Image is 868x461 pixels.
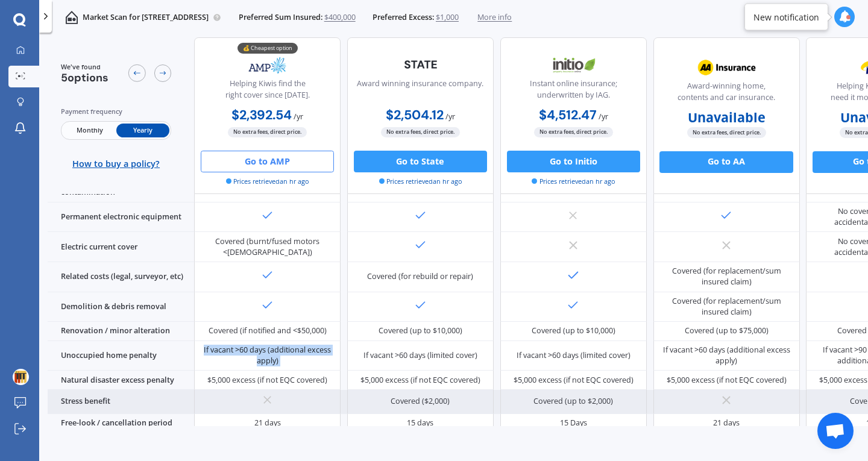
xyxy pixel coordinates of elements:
div: 15 Days [560,418,587,428]
span: / yr [599,111,608,122]
div: Instant online insurance; underwritten by IAG. [509,78,637,105]
div: $5,000 excess (if not EQC covered) [667,375,787,386]
div: Stress benefit [48,390,194,414]
span: $1,000 [436,12,459,23]
span: We've found [61,61,108,71]
span: / yr [294,111,303,122]
div: 15 days [407,418,433,428]
div: Covered (up to $2,000) [533,396,613,407]
span: / yr [445,111,455,122]
img: Initio.webp [538,51,609,78]
span: $400,000 [324,12,356,23]
div: If vacant >60 days (limited cover) [363,350,477,361]
div: Covered (if notified and <$50,000) [209,325,327,336]
div: Helping Kiwis find the right cover since [DATE]. [204,78,332,105]
b: $2,392.54 [231,107,292,124]
div: 💰 Cheapest option [237,42,298,53]
div: Covered (up to $10,000) [379,325,462,336]
button: Go to AMP [201,150,334,172]
img: home-and-contents.b802091223b8502ef2dd.svg [65,11,78,24]
div: New notification [753,11,819,23]
img: State-text-1.webp [385,51,456,77]
div: Natural disaster excess penalty [48,371,194,390]
div: If vacant >60 days (limited cover) [517,350,631,361]
span: More info [477,12,512,23]
div: Covered (up to $75,000) [685,325,769,336]
span: Prices retrieved an hr ago [226,177,309,186]
span: No extra fees, direct price. [381,127,460,137]
div: Open chat [817,413,854,449]
div: 21 days [254,418,281,428]
div: Covered (for replacement/sum insured claim) [661,296,791,318]
b: Unavailable [688,111,766,122]
div: Covered (for replacement/sum insured claim) [661,266,791,287]
div: Electric current cover [48,232,194,262]
img: AA.webp [691,54,763,81]
button: Go to State [354,150,487,172]
b: $4,512.47 [539,107,597,124]
span: Preferred Sum Insured: [239,12,322,23]
div: Payment frequency [61,106,172,117]
div: Permanent electronic equipment [48,202,194,233]
div: Covered ($2,000) [391,396,450,407]
span: How to buy a policy? [72,158,160,169]
span: Preferred Excess: [373,12,434,23]
span: Prices retrieved an hr ago [379,177,462,186]
button: Go to AA [659,151,793,172]
div: Unoccupied home penalty [48,341,194,371]
span: Prices retrieved an hr ago [532,177,615,186]
div: $5,000 excess (if not EQC covered) [514,375,634,386]
b: $2,504.12 [386,107,444,124]
div: Free-look / cancellation period [48,414,194,433]
span: No extra fees, direct price. [687,127,766,137]
div: Covered (up to $10,000) [532,325,615,336]
div: $5,000 excess (if not EQC covered) [360,375,480,386]
span: Yearly [116,123,169,137]
div: Award winning insurance company. [357,78,483,105]
span: 5 options [61,71,108,85]
div: If vacant >60 days (additional excess apply) [661,345,791,366]
div: Covered (for rebuild or repair) [367,271,473,282]
span: Monthly [63,123,116,137]
div: Demolition & debris removal [48,292,194,322]
button: Go to Initio [507,150,640,172]
span: No extra fees, direct price. [228,127,307,137]
div: If vacant >60 days (additional excess apply) [203,345,333,366]
span: No extra fees, direct price. [534,127,613,137]
div: 21 days [713,418,740,428]
div: Renovation / minor alteration [48,322,194,341]
img: AMP.webp [231,51,303,78]
div: Related costs (legal, surveyor, etc) [48,262,194,292]
p: Market Scan for [STREET_ADDRESS] [83,12,209,23]
div: $5,000 excess (if not EQC covered) [207,375,327,386]
div: Award-winning home, contents and car insurance. [662,80,790,107]
img: ACg8ocIonKtePqkHyOIoSDSnwuULrGn1YqXHhdQhagfmWYL-JKomKiM=s96-c [13,369,29,385]
div: Covered (burnt/fused motors <[DEMOGRAPHIC_DATA]) [203,236,333,258]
